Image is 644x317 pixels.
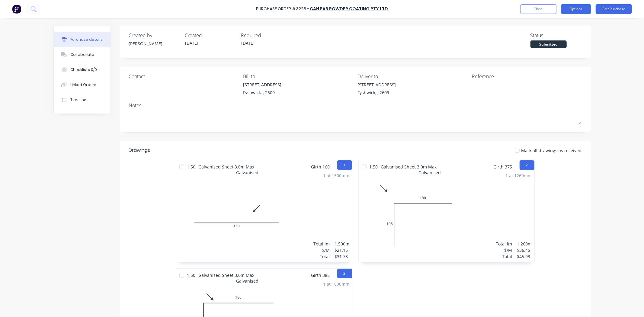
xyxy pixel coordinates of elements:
[517,247,532,253] div: $36.45
[314,247,330,253] div: $/M
[323,172,350,179] div: 1 at 1500mm
[496,247,512,253] div: $/M
[314,241,330,247] div: Total lm
[357,82,396,88] div: [STREET_ADDRESS]
[561,4,591,14] button: Options
[70,97,86,103] div: Timeline
[506,172,532,179] div: 1 at 1260mm
[70,52,94,57] div: Collaborate
[129,147,225,154] div: Drawings
[129,32,180,39] div: Created by
[323,281,350,287] div: 1 at 1800mm
[357,73,467,80] div: Deliver to
[496,253,512,260] div: Total
[335,253,350,260] div: $31.73
[184,272,199,278] span: 1.50
[381,164,437,170] span: Galvanised Sheet 3.0m Max
[357,89,396,96] div: Fyshwick, , 2609
[243,89,281,96] div: Fyshwick, , 2609
[243,82,281,88] div: [STREET_ADDRESS]
[54,77,111,92] button: Linked Orders
[185,32,236,39] div: Created
[129,102,582,109] div: Notes
[530,40,567,48] div: Submitted
[311,164,330,170] span: Girth 160
[517,253,532,260] div: $45.93
[472,73,582,80] div: Reference
[335,241,350,247] div: 1.500m
[54,32,111,47] button: Purchase details
[337,269,352,278] button: 3
[236,169,259,176] span: Galvanised
[337,160,352,170] button: 1
[311,272,330,278] span: Girth 385
[129,40,180,47] div: [PERSON_NAME]
[494,164,512,170] span: Girth 375
[367,164,381,170] span: 1.50
[12,5,21,14] img: Factory
[256,6,309,12] div: Purchase Order #3228 -
[236,278,259,284] span: Galvanised
[530,32,582,39] div: Status
[310,6,388,12] a: Can Fab Powder Coating Pty Ltd
[243,73,353,80] div: Bill to
[520,160,534,170] button: 2
[521,147,582,154] span: Mark all drawings as received
[54,47,111,62] button: Collaborate
[129,73,239,80] div: Contact
[54,62,111,77] button: Checklists 0/0
[54,92,111,107] button: Timeline
[520,4,556,14] button: Close
[314,253,330,260] div: Total
[70,82,96,88] div: Linked Orders
[199,272,255,278] span: Galvanised Sheet 3.0m Max
[70,67,97,72] div: Checklists 0/0
[419,169,441,176] span: Galvanised
[241,32,293,39] div: Required
[517,241,532,247] div: 1.260m
[596,4,632,14] button: Edit Purchase
[496,241,512,247] div: Total lm
[199,164,255,170] span: Galvanised Sheet 3.0m Max
[335,247,350,253] div: $21.15
[70,37,103,42] div: Purchase details
[184,164,199,170] span: 1.50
